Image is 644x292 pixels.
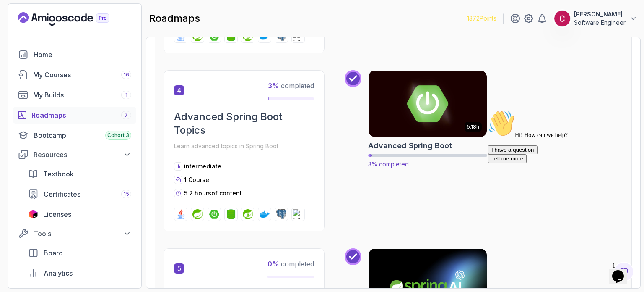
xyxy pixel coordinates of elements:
[243,209,253,219] img: spring-security logo
[13,87,136,103] a: builds
[125,92,127,98] span: 1
[209,209,219,219] img: spring-boot logo
[124,191,129,197] span: 15
[34,130,131,140] div: Bootcamp
[192,209,203,219] img: spring logo
[366,69,490,139] img: Advanced Spring Boot card
[174,263,184,274] span: 5
[44,248,63,258] span: Board
[44,268,73,278] span: Analytics
[268,82,314,90] span: completed
[13,66,136,83] a: courses
[13,127,136,144] a: bootcamp
[260,209,270,219] img: docker logo
[268,82,279,90] span: 3 %
[23,245,136,261] a: board
[13,147,136,162] button: Resources
[23,265,136,281] a: analytics
[176,209,186,219] img: java logo
[609,258,636,284] iframe: chat widget
[28,210,38,218] img: jetbrains icon
[34,229,131,239] div: Tools
[44,189,80,199] span: Certificates
[3,3,154,56] div: 👋Hi! How can we help?I have a questionTell me more
[293,209,303,219] img: h2 logo
[184,176,209,183] span: 1 Course
[3,47,42,56] button: Tell me more
[368,140,452,152] h2: Advanced Spring Boot
[13,46,136,63] a: home
[226,209,236,219] img: spring-data-jpa logo
[18,12,129,26] a: Landing page
[34,50,131,60] div: Home
[23,166,136,182] a: textbook
[574,10,626,18] p: [PERSON_NAME]
[34,150,131,160] div: Resources
[368,160,409,168] span: 3% completed
[43,169,74,179] span: Textbook
[149,12,200,25] h2: roadmaps
[174,110,314,137] h2: Advanced Spring Boot Topics
[485,107,636,254] iframe: chat widget
[174,85,184,95] span: 4
[107,132,129,139] span: Cohort 3
[554,11,570,26] img: user profile image
[184,162,221,171] p: intermediate
[574,18,626,27] p: Software Engineer
[174,140,314,152] p: Learn advanced topics in Spring Boot
[467,124,479,130] p: 5.18h
[124,71,129,78] span: 16
[267,260,314,268] span: completed
[23,206,136,223] a: licenses
[33,90,131,100] div: My Builds
[267,260,279,268] span: 0 %
[13,226,136,241] button: Tools
[43,209,71,219] span: Licenses
[125,112,128,118] span: 7
[276,209,286,219] img: postgres logo
[13,107,136,124] a: roadmaps
[3,25,83,32] span: Hi! How can we help?
[467,14,496,23] p: 1372 Points
[31,110,131,120] div: Roadmaps
[23,186,136,203] a: certificates
[3,39,53,47] button: I have a question
[184,189,242,197] p: 5.2 hours of content
[554,10,637,27] button: user profile image[PERSON_NAME]Software Engineer
[33,70,131,80] div: My Courses
[368,70,487,168] a: Advanced Spring Boot card5.18hAdvanced Spring Boot3% completed
[3,3,30,30] img: :wave:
